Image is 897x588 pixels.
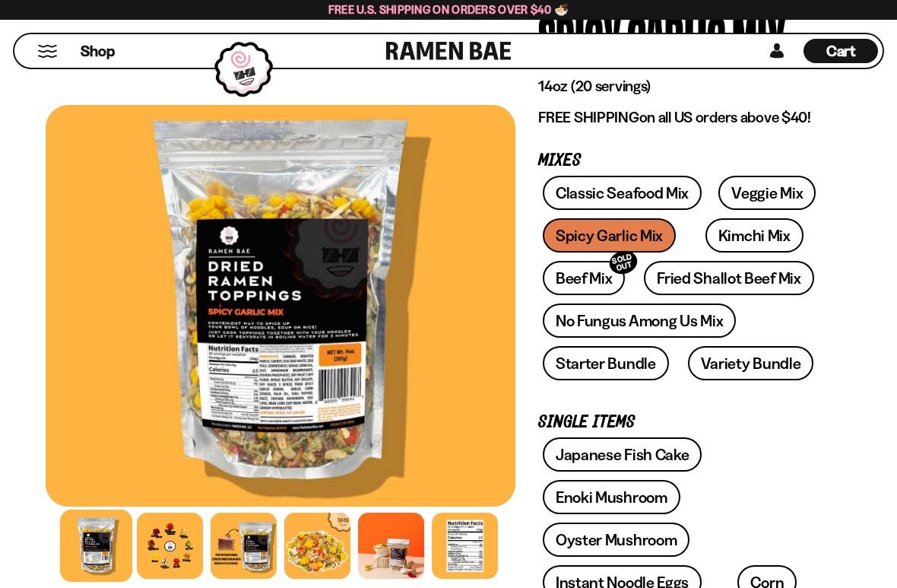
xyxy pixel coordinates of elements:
strong: FREE SHIPPING [538,108,639,126]
a: Classic Seafood Mix [543,176,702,210]
span: Cart [826,42,856,60]
div: SOLD OUT [607,248,641,278]
p: Single Items [538,415,829,430]
a: Shop [81,39,115,63]
a: No Fungus Among Us Mix [543,304,736,338]
span: Free U.S. Shipping on Orders over $40 🍜 [328,2,569,17]
a: Enoki Mushroom [543,480,680,514]
a: Kimchi Mix [705,218,803,253]
a: Veggie Mix [718,176,816,210]
p: on all US orders above $40! [538,108,829,127]
p: Mixes [538,154,829,168]
a: Beef MixSOLD OUT [543,261,626,295]
a: Fried Shallot Beef Mix [644,261,813,295]
a: Japanese Fish Cake [543,437,702,472]
p: 14oz (20 servings) [538,77,829,96]
button: Mobile Menu Trigger [37,45,58,58]
a: Starter Bundle [543,346,669,380]
a: Oyster Mushroom [543,523,690,557]
a: Cart [803,34,878,68]
span: Shop [81,41,115,62]
a: Variety Bundle [688,346,814,380]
